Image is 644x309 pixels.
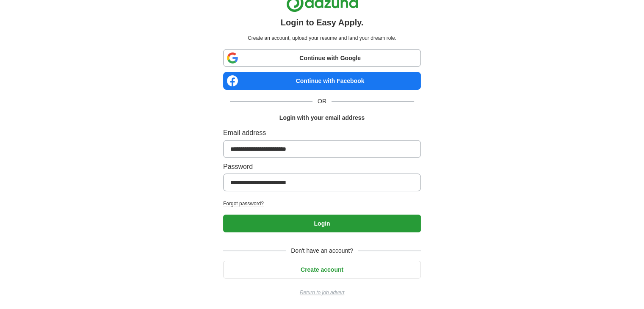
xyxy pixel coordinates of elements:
[279,113,365,122] h1: Login with your email address
[223,215,421,232] button: Login
[223,72,421,90] a: Continue with Facebook
[281,16,364,29] h1: Login to Easy Apply.
[223,127,421,138] label: Email address
[223,261,421,279] button: Create account
[312,97,332,106] span: OR
[223,200,421,208] a: Forgot password?
[223,266,421,273] a: Create account
[286,246,358,255] span: Don't have an account?
[223,161,421,172] label: Password
[225,34,419,42] p: Create an account, upload your resume and land your dream role.
[223,49,421,67] a: Continue with Google
[223,289,421,297] a: Return to job advert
